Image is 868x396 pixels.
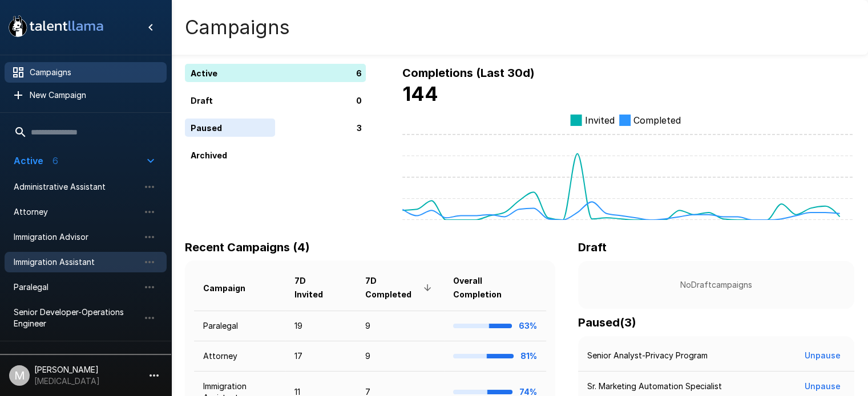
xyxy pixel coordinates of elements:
[402,66,535,80] b: Completions (Last 30d)
[356,95,362,107] p: 0
[578,316,636,329] b: Paused ( 3 )
[194,311,285,341] td: Paralegal
[294,274,346,301] span: 7D Invited
[185,240,310,254] b: Recent Campaigns (4)
[356,341,443,371] td: 9
[800,345,845,366] button: Unpause
[356,311,443,341] td: 9
[587,381,722,392] p: Sr. Marketing Automation Specialist
[519,321,537,330] b: 63%
[203,281,260,295] span: Campaign
[402,82,438,105] b: 144
[587,350,708,361] p: Senior Analyst-Privacy Program
[185,15,290,39] h4: Campaigns
[356,67,362,79] p: 6
[365,274,434,301] span: 7D Completed
[285,341,356,371] td: 17
[194,341,285,371] td: Attorney
[285,311,356,341] td: 19
[357,122,362,134] p: 3
[453,274,537,301] span: Overall Completion
[578,240,607,254] b: Draft
[596,279,836,291] p: No Draft campaigns
[520,351,537,361] b: 81%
